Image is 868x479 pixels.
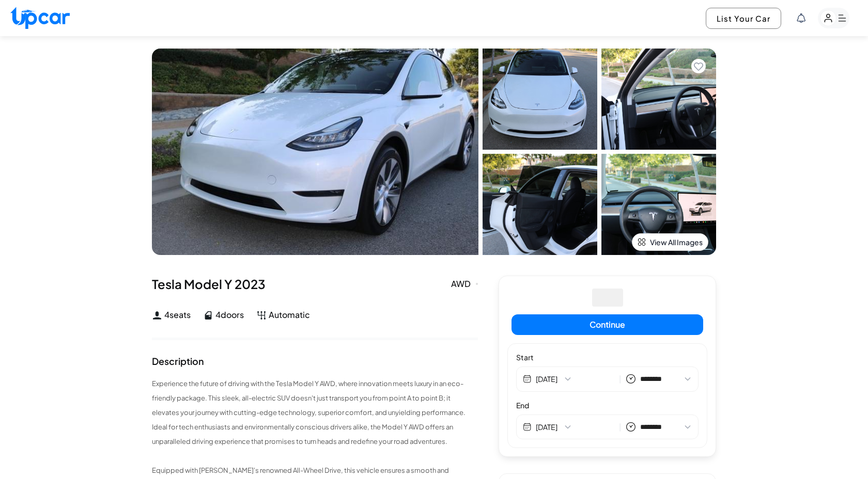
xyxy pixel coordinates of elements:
div: Description [152,357,204,366]
span: View All Images [650,237,703,247]
span: | [619,421,622,433]
span: | [619,373,622,385]
span: 4 seats [164,309,191,321]
button: Continue [512,314,703,335]
button: List Your Car [706,8,781,29]
img: view-all [638,238,646,246]
span: Automatic [269,309,310,321]
img: Car Image 1 [483,49,597,150]
label: End [516,400,699,410]
label: Start [516,352,699,362]
button: [DATE] [536,374,615,384]
img: Car Image 2 [601,49,716,150]
button: View All Images [632,233,708,251]
div: Tesla Model Y 2023 [152,276,478,292]
span: 4 doors [215,309,244,321]
button: Add to favorites [691,59,706,73]
img: Upcar Logo [10,7,70,29]
button: [DATE] [536,422,615,432]
img: Car Image 4 [601,154,716,255]
img: Car Image 3 [483,154,597,255]
img: Car [152,49,478,255]
div: AWD [451,278,478,290]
